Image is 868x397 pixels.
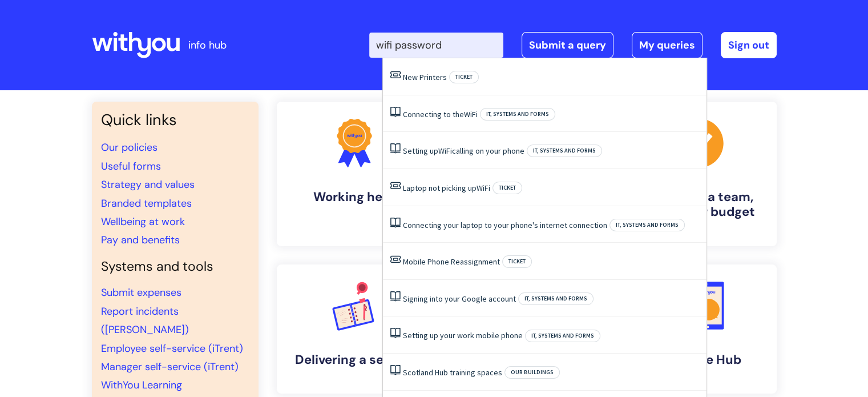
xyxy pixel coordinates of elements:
[518,292,594,305] span: IT, systems and forms
[101,141,158,154] a: Our policies
[403,72,447,82] a: New Printers
[101,378,182,392] a: WithYou Learning
[101,159,161,173] a: Useful forms
[101,233,180,247] a: Pay and benefits
[277,102,432,246] a: Working here
[101,304,189,336] a: Report incidents ([PERSON_NAME])
[449,71,479,83] span: Ticket
[277,264,432,394] a: Delivering a service
[369,33,503,58] input: Search
[188,36,227,54] p: info hub
[502,255,532,268] span: Ticket
[101,215,185,228] a: Wellbeing at work
[403,146,524,156] a: Setting upWiFicalling on your phone
[286,190,423,204] h4: Working here
[464,109,478,119] span: WiFi
[101,111,249,129] h3: Quick links
[403,256,500,267] a: Mobile Phone Reassignment
[369,32,777,58] div: | -
[101,360,239,374] a: Manager self-service (iTrent)
[525,330,600,342] span: IT, systems and forms
[403,220,607,230] a: Connecting your laptop to your phone's internet connection
[492,182,522,194] span: Ticket
[632,32,703,58] a: My queries
[522,32,613,58] a: Submit a query
[101,259,249,275] h4: Systems and tools
[527,145,602,157] span: IT, systems and forms
[286,352,423,367] h4: Delivering a service
[403,109,478,119] a: Connecting to theWiFi
[609,219,685,231] span: IT, systems and forms
[504,366,560,379] span: Our buildings
[477,183,490,193] span: WiFi
[101,342,243,355] a: Employee self-service (iTrent)
[403,183,490,193] a: Laptop not picking upWiFi
[480,108,555,121] span: IT, systems and forms
[403,294,516,304] a: Signing into your Google account
[101,286,181,299] a: Submit expenses
[403,367,502,378] a: Scotland Hub training spaces
[403,330,523,340] a: Setting up your work mobile phone
[438,146,452,156] span: WiFi
[721,32,777,58] a: Sign out
[101,197,192,210] a: Branded templates
[101,178,195,191] a: Strategy and values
